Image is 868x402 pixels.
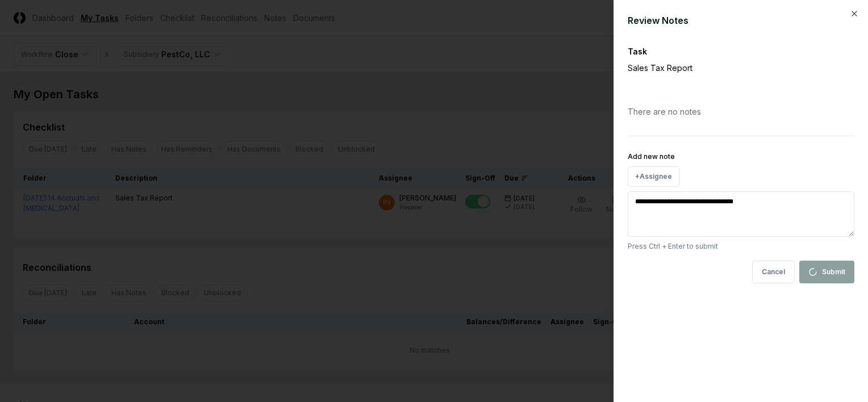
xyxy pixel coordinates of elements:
div: There are no notes [628,97,854,127]
p: Sales Tax Report [628,62,815,74]
button: +Assignee [628,166,679,187]
label: Add new note [628,152,675,161]
button: Cancel [752,261,795,283]
p: Press Ctrl + Enter to submit [628,241,854,252]
div: Task [628,45,854,57]
div: Review Notes [628,14,854,27]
